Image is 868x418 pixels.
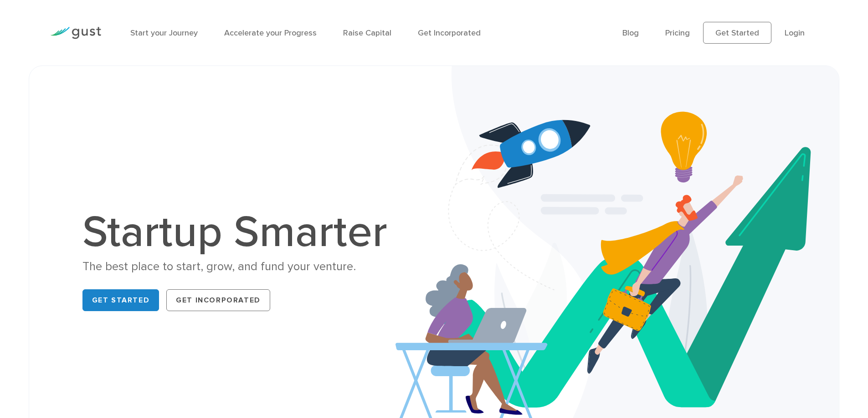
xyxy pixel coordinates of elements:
[82,211,397,254] h1: Startup Smarter
[224,28,317,38] a: Accelerate your Progress
[166,289,270,311] a: Get Incorporated
[82,289,159,311] a: Get Started
[785,28,805,38] a: Login
[622,28,639,38] a: Blog
[130,28,198,38] a: Start your Journey
[418,28,481,38] a: Get Incorporated
[703,22,771,44] a: Get Started
[665,28,690,38] a: Pricing
[343,28,391,38] a: Raise Capital
[82,259,397,275] div: The best place to start, grow, and fund your venture.
[50,27,101,39] img: Gust Logo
